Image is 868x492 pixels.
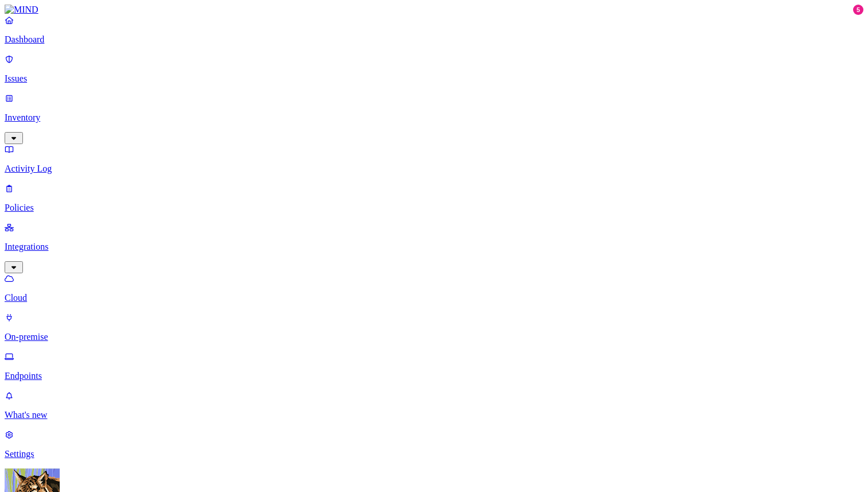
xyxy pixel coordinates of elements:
p: Settings [5,449,863,459]
a: Inventory [5,93,863,142]
a: On-premise [5,312,863,342]
p: Cloud [5,293,863,303]
a: Activity Log [5,144,863,174]
a: Integrations [5,222,863,272]
a: Dashboard [5,15,863,45]
p: Integrations [5,242,863,252]
p: Activity Log [5,164,863,174]
p: Issues [5,73,863,84]
div: 5 [853,5,863,15]
a: Issues [5,54,863,84]
img: MIND [5,5,38,15]
p: Dashboard [5,34,863,45]
a: Cloud [5,273,863,303]
p: What's new [5,410,863,420]
a: MIND [5,5,863,15]
a: Settings [5,429,863,459]
p: Endpoints [5,371,863,381]
p: On-premise [5,332,863,342]
a: Policies [5,183,863,213]
p: Policies [5,203,863,213]
a: What's new [5,390,863,420]
p: Inventory [5,113,863,123]
a: Endpoints [5,351,863,381]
